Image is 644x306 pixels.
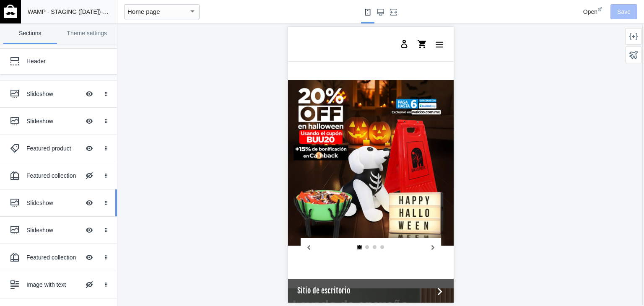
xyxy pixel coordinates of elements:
[136,211,153,229] button: Siguiente diapositiva
[583,8,597,15] span: Open
[80,112,99,130] button: Hide
[80,275,99,294] button: Hide
[80,248,99,267] button: Hide
[101,8,144,15] span: - by Shop Sheriff
[60,23,114,44] a: Theme settings
[26,90,80,98] div: Slideshow
[70,218,74,223] a: Select slide 1
[92,218,96,223] a: Select slide 4
[80,166,99,185] button: Hide
[9,3,39,32] a: image
[13,211,29,229] button: Anterior diapositiva
[26,226,80,234] div: Slideshow
[77,218,81,223] a: Select slide 2
[26,280,80,289] div: Image with text
[26,117,80,125] div: Slideshow
[80,85,99,103] button: Hide
[9,258,145,270] span: Sitio de escritorio
[26,171,80,180] div: Featured collection
[80,221,99,239] button: Hide
[80,194,99,212] button: Hide
[127,8,160,15] mat-select-trigger: Home page
[26,57,99,65] div: Header
[143,9,160,26] button: Menú
[26,199,80,207] div: Slideshow
[3,23,57,44] a: Sections
[28,8,101,15] span: WAMP - STAGING ([DATE])
[26,144,80,153] div: Featured product
[26,253,80,262] div: Featured collection
[85,218,89,223] a: Select slide 3
[80,139,99,158] button: Hide
[4,5,17,18] img: main-logo_60x60_white.png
